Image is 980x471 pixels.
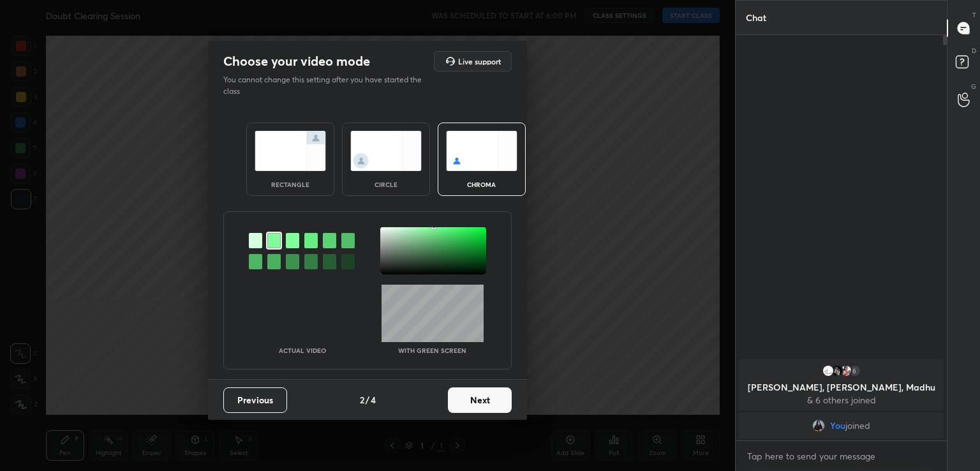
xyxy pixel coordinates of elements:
div: rectangle [265,181,316,188]
div: 6 [849,364,861,377]
img: 23b6b38e4dde4ea2b12cd3055d23befa.73341009_3 [822,364,835,377]
p: Chat [736,1,776,34]
p: Actual Video [279,347,326,354]
div: chroma [456,181,507,188]
p: G [971,82,976,91]
span: You [830,421,845,431]
img: circleScreenIcon.acc0effb.svg [350,131,422,171]
p: T [972,10,976,20]
p: & 6 others joined [746,395,936,405]
div: grid [736,357,947,441]
span: joined [845,421,870,431]
h4: 2 [360,393,364,407]
img: 7bceaa7526284cd88b4e3a60b6dd3e66.jpg [840,364,852,377]
p: D [972,46,976,56]
p: With green screen [398,347,466,354]
h4: / [366,393,369,407]
h5: Live support [458,57,501,65]
img: 3 [831,364,843,377]
div: circle [360,181,412,188]
button: Previous [223,387,287,413]
img: chromaScreenIcon.c19ab0a0.svg [446,131,517,171]
button: Next [448,387,512,413]
img: e6b7fd9604b54f40b4ba6e3a0c89482a.jpg [812,419,825,432]
h4: 4 [371,393,376,407]
img: normalScreenIcon.ae25ed63.svg [255,131,326,171]
p: You cannot change this setting after you have started the class [223,74,430,97]
p: [PERSON_NAME], [PERSON_NAME], Madhu [746,382,936,392]
h2: Choose your video mode [223,53,370,70]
